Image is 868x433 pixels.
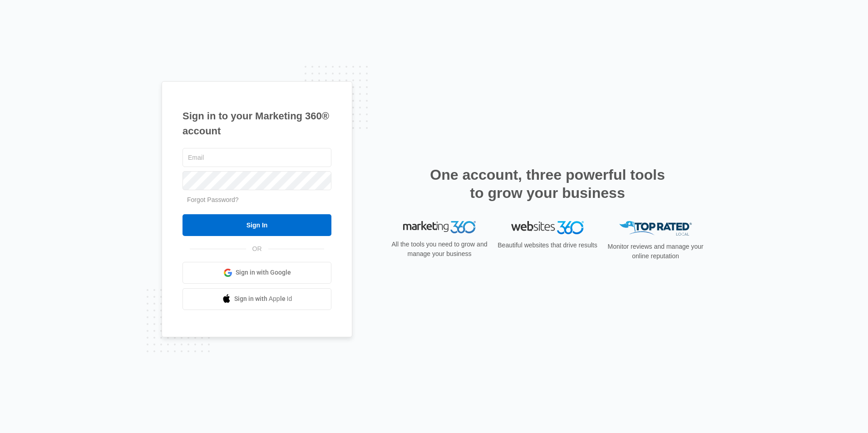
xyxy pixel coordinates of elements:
[234,294,292,304] span: Sign in with Apple Id
[605,242,706,261] p: Monitor reviews and manage your online reputation
[182,288,331,310] a: Sign in with Apple Id
[182,262,331,284] a: Sign in with Google
[619,221,692,236] img: Top Rated Local
[246,244,268,254] span: OR
[182,214,331,236] input: Sign In
[427,166,668,202] h2: One account, three powerful tools to grow your business
[497,241,598,250] p: Beautiful websites that drive results
[389,240,490,259] p: All the tools you need to grow and manage your business
[182,108,331,138] h1: Sign in to your Marketing 360® account
[403,221,476,234] img: Marketing 360
[236,268,291,277] span: Sign in with Google
[187,196,239,203] a: Forgot Password?
[511,221,584,234] img: Websites 360
[182,148,331,167] input: Email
